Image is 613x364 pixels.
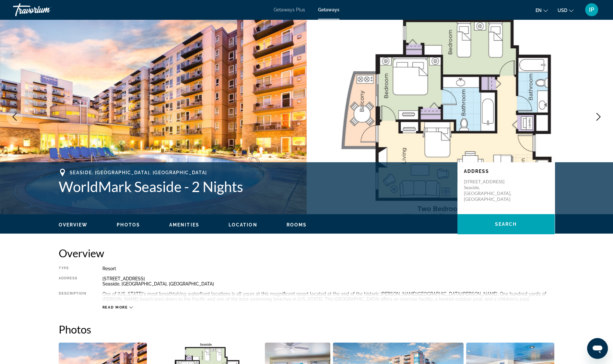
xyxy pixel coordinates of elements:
[117,222,140,227] span: Photos
[169,222,199,228] button: Amenities
[102,266,555,271] div: Resort
[70,170,207,175] span: Seaside, [GEOGRAPHIC_DATA], [GEOGRAPHIC_DATA]
[558,8,567,13] span: USD
[457,214,555,234] button: Search
[536,6,548,15] button: Change language
[6,109,23,125] button: Previous image
[117,222,140,228] button: Photos
[287,222,307,228] button: Rooms
[287,222,307,227] span: Rooms
[102,305,133,310] button: Read more
[59,222,88,227] span: Overview
[589,6,594,13] span: IP
[590,109,607,125] button: Next image
[59,266,86,271] div: Type
[318,7,339,12] a: Getaways
[59,178,451,195] h1: WorldMark Seaside - 2 Nights
[464,169,548,174] p: Address
[102,276,555,286] div: [STREET_ADDRESS] Seaside, [GEOGRAPHIC_DATA], [GEOGRAPHIC_DATA]
[59,276,86,286] div: Address
[229,222,257,227] span: Location
[169,222,199,227] span: Amenities
[59,323,555,336] h2: Photos
[102,305,128,309] span: Read more
[59,291,86,302] div: Description
[13,1,78,18] a: Travorium
[495,222,517,227] span: Search
[464,179,516,202] p: [STREET_ADDRESS] Seaside, [GEOGRAPHIC_DATA], [GEOGRAPHIC_DATA]
[587,338,608,359] iframe: Button to launch messaging window
[59,247,555,260] h2: Overview
[536,8,542,13] span: en
[229,222,257,228] button: Location
[583,3,600,17] button: User Menu
[558,6,573,15] button: Change currency
[274,7,305,12] a: Getaways Plus
[102,291,555,302] div: One of [US_STATE]'s most breathtaking waterfront locations is all yours at this magnificent resor...
[59,222,88,228] button: Overview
